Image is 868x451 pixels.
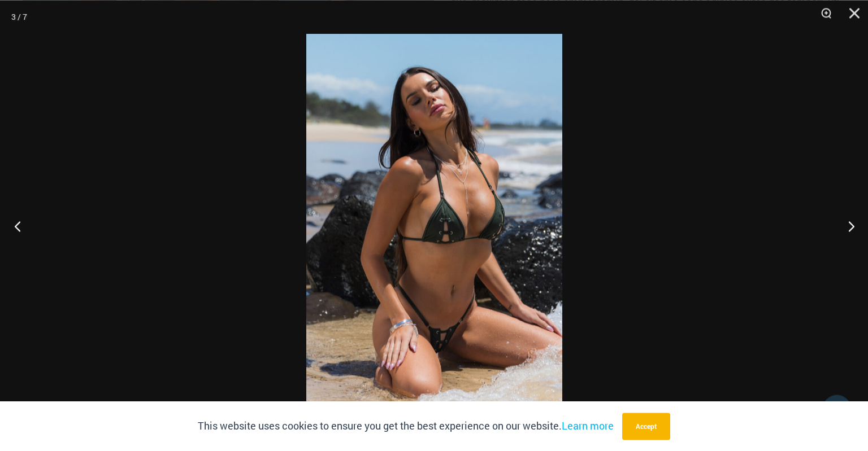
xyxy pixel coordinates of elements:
[826,198,868,254] button: Next
[622,413,670,440] button: Accept
[306,34,562,417] img: Link Army 3070 Tri Top 4580 Micro 06
[562,419,614,432] a: Learn more
[11,8,27,25] div: 3 / 7
[198,418,614,435] p: This website uses cookies to ensure you get the best experience on our website.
